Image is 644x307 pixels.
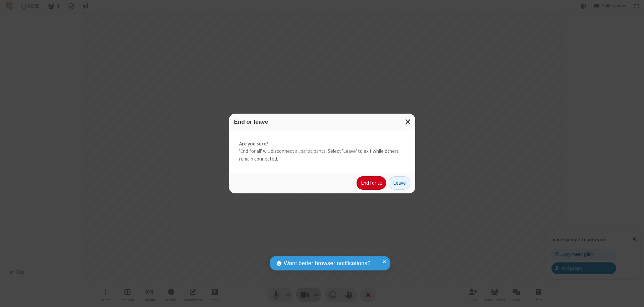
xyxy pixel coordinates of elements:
button: Leave [389,176,410,190]
span: Want better browser notifications? [284,259,370,268]
button: End for all [357,176,386,190]
button: Close modal [401,114,415,130]
div: 'End for all' will disconnect all participants. Select 'Leave' to exit while others remain connec... [229,130,415,173]
strong: Are you sure? [239,140,405,148]
h3: End or leave [234,119,410,125]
